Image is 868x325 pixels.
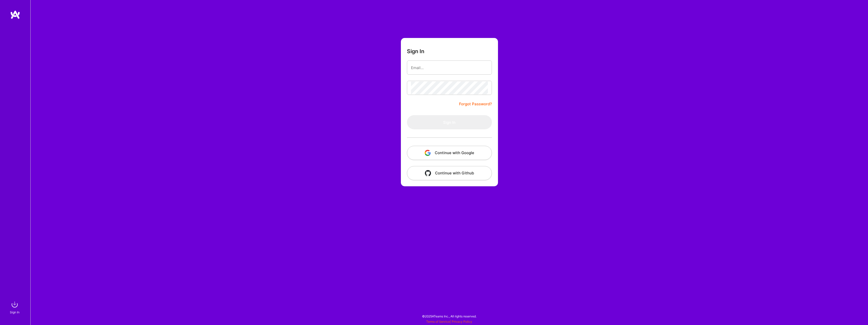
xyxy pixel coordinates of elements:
[459,101,492,107] a: Forgot Password?
[452,320,472,323] a: Privacy Policy
[425,150,431,156] img: icon
[10,10,20,19] img: logo
[407,115,492,129] button: Sign In
[10,299,20,310] img: sign in
[407,146,492,160] button: Continue with Google
[426,320,450,323] a: Terms of Service
[407,166,492,180] button: Continue with Github
[407,48,424,54] h3: Sign In
[10,310,19,315] div: Sign In
[426,320,472,323] span: |
[11,299,20,315] a: sign inSign In
[425,170,431,176] img: icon
[30,310,868,322] div: © 2025 ATeams Inc., All rights reserved.
[411,61,488,74] input: Email...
